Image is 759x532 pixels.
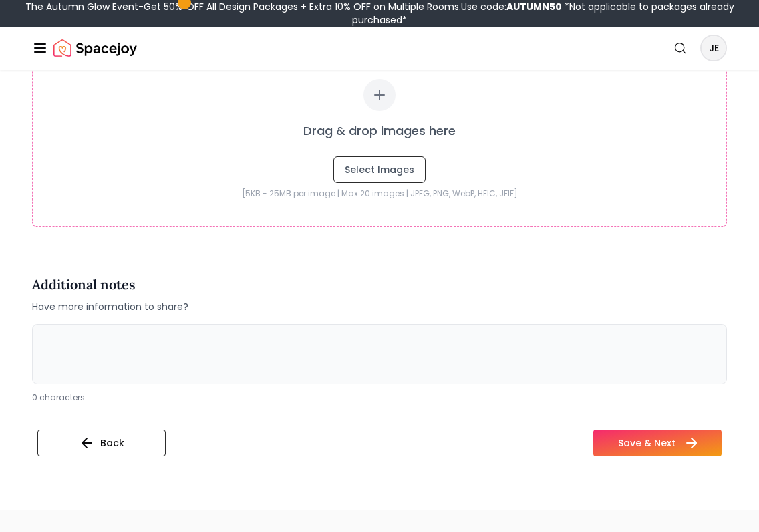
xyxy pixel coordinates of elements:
[593,430,722,456] button: Save & Next
[32,300,188,313] span: Have more information to share?
[37,430,166,456] button: Back
[32,392,727,403] div: 0 characters
[32,275,188,295] h4: Additional notes
[702,36,726,60] span: JE
[303,122,456,140] p: Drag & drop images here
[333,156,426,183] button: Select Images
[59,188,700,199] p: [5KB - 25MB per image | Max 20 images | JPEG, PNG, WebP, HEIC, JFIF]
[32,27,727,70] nav: Global
[53,35,137,61] img: Spacejoy Logo
[53,35,137,61] a: Spacejoy
[700,35,727,61] button: JE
